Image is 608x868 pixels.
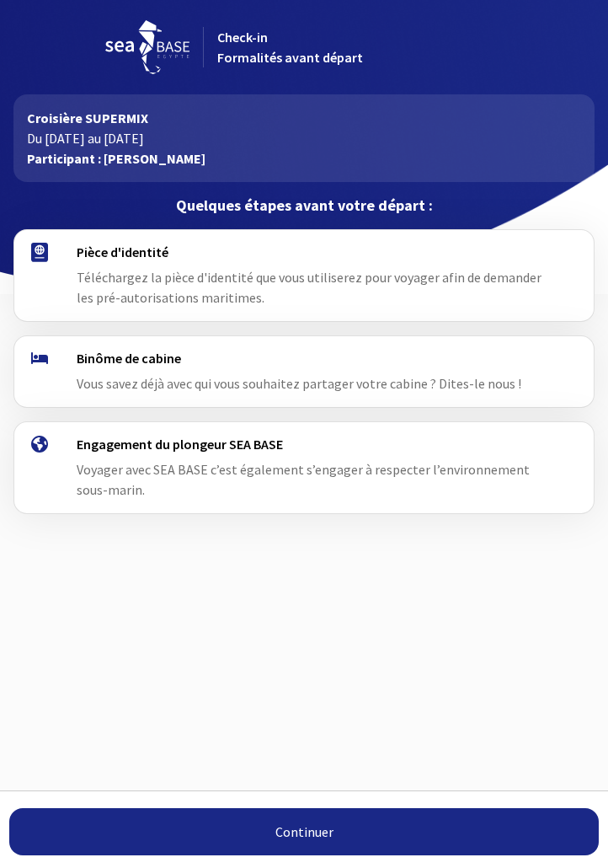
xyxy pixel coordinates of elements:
[9,808,599,855] a: Continuer
[31,352,48,364] img: binome.svg
[31,243,48,262] img: passport.svg
[77,436,545,453] h4: Engagement du plongeur SEA BASE
[77,461,530,498] span: Voyager avec SEA BASE c’est également s’engager à respecter l’environnement sous-marin.
[13,196,595,216] p: Quelques étapes avant votre départ :
[77,350,545,367] h4: Binôme de cabine
[27,108,581,128] p: Croisière SUPERMIX
[27,148,581,169] p: Participant : [PERSON_NAME]
[77,269,541,306] span: Téléchargez la pièce d'identité que vous utiliserez pour voyager afin de demander les pré-autoris...
[27,128,581,148] p: Du [DATE] au [DATE]
[31,436,48,453] img: engagement.svg
[77,244,545,260] h4: Pièce d'identité
[77,375,521,392] span: Vous savez déjà avec qui vous souhaitez partager votre cabine ? Dites-le nous !
[217,29,363,66] span: Check-in Formalités avant départ
[105,20,189,74] img: logo_seabase.svg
